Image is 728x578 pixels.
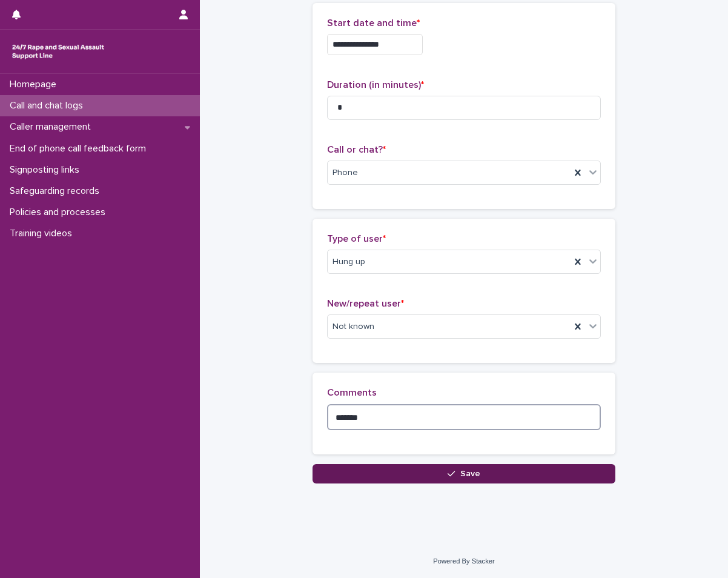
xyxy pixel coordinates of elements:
p: End of phone call feedback form [5,143,156,154]
span: Not known [333,321,374,333]
a: Powered By Stacker [433,557,494,565]
span: Call or chat? [327,145,386,154]
p: Caller management [5,121,101,133]
span: Comments [327,388,377,397]
span: Save [460,470,480,478]
p: Call and chat logs [5,100,93,111]
span: Hung up [333,256,365,268]
p: Safeguarding records [5,185,109,197]
span: Type of user [327,234,386,244]
span: Duration (in minutes) [327,80,424,90]
p: Homepage [5,79,66,90]
p: Training videos [5,228,82,239]
p: Signposting links [5,164,89,176]
img: rhQMoQhaT3yELyF149Cw [10,39,107,64]
span: New/repeat user [327,299,404,308]
span: Phone [333,167,358,179]
button: Save [313,464,615,483]
span: Start date and time [327,18,420,28]
p: Policies and processes [5,207,115,218]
